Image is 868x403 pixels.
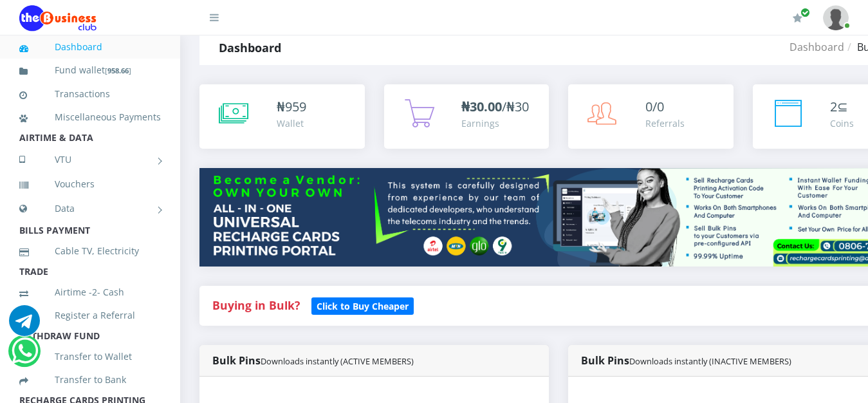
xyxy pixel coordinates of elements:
[199,84,365,149] a: ₦959 Wallet
[212,353,414,368] strong: Bulk Pins
[461,98,529,115] span: /₦30
[581,353,791,368] strong: Bulk Pins
[19,5,97,31] img: Logo
[19,301,161,330] a: Register a Referral
[12,345,38,366] a: Chat for support
[461,117,529,130] div: Earnings
[19,79,161,109] a: Transactions
[19,144,161,176] a: VTU
[311,297,414,313] a: Click to Buy Cheaper
[277,97,306,117] div: ₦
[317,300,409,312] b: Click to Buy Cheaper
[830,97,854,117] div: ⊆
[107,66,129,75] b: 958.66
[19,169,161,199] a: Vouchers
[19,102,161,132] a: Miscellaneous Payments
[823,5,849,30] img: User
[19,32,161,62] a: Dashboard
[790,40,844,54] a: Dashboard
[19,192,161,225] a: Data
[261,355,414,367] small: Downloads instantly (ACTIVE MEMBERS)
[285,98,306,115] span: 959
[9,315,40,336] a: Chat for support
[645,98,664,115] span: 0/0
[19,55,161,86] a: Fund wallet[958.66]
[800,8,810,17] span: Renew/Upgrade Subscription
[19,342,161,371] a: Transfer to Wallet
[277,117,306,130] div: Wallet
[19,236,161,266] a: Cable TV, Electricity
[219,40,281,55] strong: Dashboard
[384,84,549,149] a: ₦30.00/₦30 Earnings
[830,98,837,115] span: 2
[105,66,131,75] small: [ ]
[461,98,502,115] b: ₦30.00
[629,355,791,367] small: Downloads instantly (INACTIVE MEMBERS)
[212,297,300,313] strong: Buying in Bulk?
[568,84,734,149] a: 0/0 Referrals
[645,117,685,130] div: Referrals
[793,13,802,23] i: Renew/Upgrade Subscription
[19,277,161,307] a: Airtime -2- Cash
[19,365,161,395] a: Transfer to Bank
[830,117,854,130] div: Coins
